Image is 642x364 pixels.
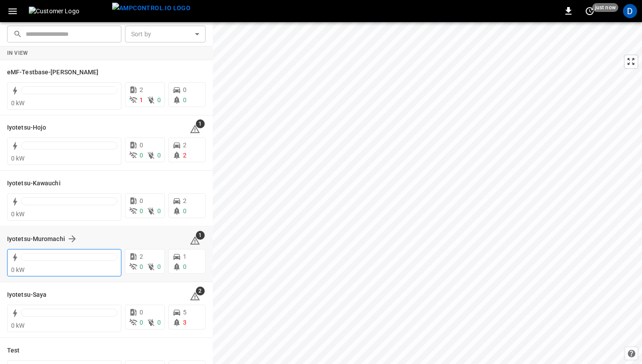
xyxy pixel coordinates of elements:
[157,152,161,159] span: 0
[183,309,187,316] span: 5
[11,266,25,273] span: 0 kW
[7,290,47,300] h6: Iyotetsu-Saya
[11,322,25,329] span: 0 kW
[196,119,205,128] span: 1
[157,263,161,270] span: 0
[592,3,619,12] span: just now
[140,253,143,260] span: 2
[183,253,187,260] span: 1
[7,179,61,188] h6: Iyotetsu-Kawauchi
[140,319,143,326] span: 0
[140,263,143,270] span: 0
[196,231,205,240] span: 1
[623,4,637,18] div: profile-icon
[140,197,143,204] span: 0
[157,96,161,103] span: 0
[157,207,161,215] span: 0
[183,207,187,215] span: 0
[157,319,161,326] span: 0
[140,152,143,159] span: 0
[11,211,25,218] span: 0 kW
[183,263,187,270] span: 0
[29,7,109,15] img: Customer Logo
[140,96,143,103] span: 1
[7,68,99,77] h6: eMF-Testbase-Musashimurayama
[183,86,187,93] span: 0
[140,309,143,316] span: 0
[11,155,25,162] span: 0 kW
[7,234,65,244] h6: Iyotetsu-Muromachi
[112,3,191,14] img: ampcontrol.io logo
[183,142,187,149] span: 2
[183,197,187,204] span: 2
[583,4,597,18] button: set refresh interval
[183,319,187,326] span: 3
[7,346,19,356] h6: Test
[183,152,187,159] span: 2
[7,123,46,133] h6: Iyotetsu-Hojo
[140,86,143,93] span: 2
[196,287,205,295] span: 2
[213,22,642,364] canvas: Map
[140,142,143,149] span: 0
[7,50,28,56] strong: In View
[140,207,143,215] span: 0
[183,96,187,103] span: 0
[11,100,25,107] span: 0 kW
